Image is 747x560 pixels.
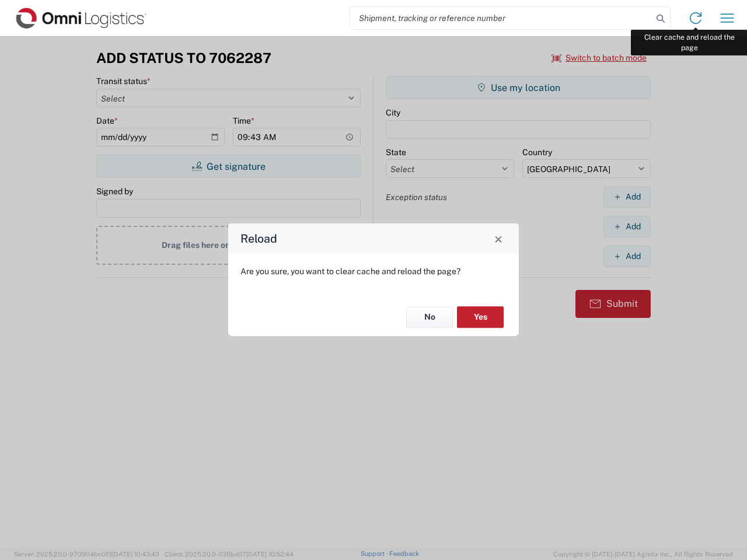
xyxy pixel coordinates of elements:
button: Yes [457,306,504,328]
p: Are you sure, you want to clear cache and reload the page? [240,266,507,276]
button: Close [490,230,507,247]
h4: Reload [240,230,277,247]
input: Shipment, tracking or reference number [350,7,652,29]
button: No [406,306,453,328]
